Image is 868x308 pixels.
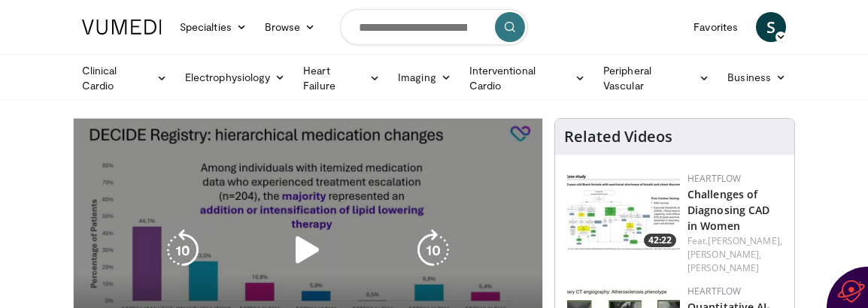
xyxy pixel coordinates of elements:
[256,12,325,42] a: Browse
[567,172,680,251] a: 42:22
[687,187,769,233] a: Challenges of Diagnosing CAD in Women
[756,12,786,42] a: S
[389,62,460,92] a: Imaging
[687,261,759,274] a: [PERSON_NAME]
[460,63,594,93] a: Interventional Cardio
[567,172,680,251] img: 65719914-b9df-436f-8749-217792de2567.150x105_q85_crop-smart_upscale.jpg
[340,9,528,45] input: Search topics, interventions
[687,172,742,185] a: Heartflow
[718,62,795,92] a: Business
[176,62,294,92] a: Electrophysiology
[564,128,672,146] h4: Related Videos
[687,234,782,275] div: Feat.
[171,12,256,42] a: Specialties
[684,12,747,42] a: Favorites
[687,285,742,297] a: Heartflow
[82,20,162,35] img: VuMedi Logo
[294,63,389,93] a: Heart Failure
[708,234,782,247] a: [PERSON_NAME],
[687,248,761,261] a: [PERSON_NAME],
[73,63,176,93] a: Clinical Cardio
[644,234,676,247] span: 42:22
[594,63,718,93] a: Peripheral Vascular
